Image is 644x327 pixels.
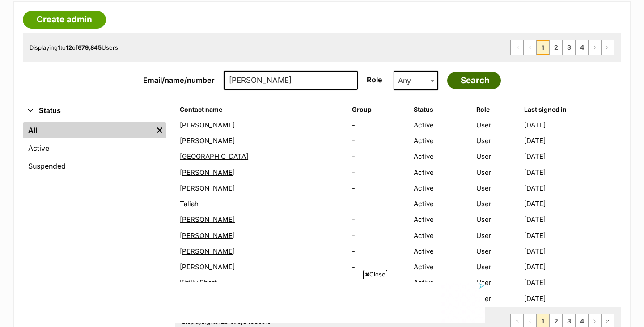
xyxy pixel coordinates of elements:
td: - [348,118,409,132]
span: Close [363,270,387,279]
td: Active [410,228,472,243]
td: [DATE] [524,291,620,306]
a: [PERSON_NAME] [180,215,235,224]
td: [DATE] [524,133,620,148]
td: [DATE] [524,212,620,227]
iframe: Advertisement [159,282,485,323]
a: [PERSON_NAME] [180,263,235,271]
td: [DATE] [524,275,620,290]
label: Role [367,75,382,84]
td: - [348,275,409,290]
span: Previous page [524,40,536,55]
td: Active [410,196,472,211]
span: Page 1 [537,40,549,55]
a: Create admin [23,11,106,29]
td: [DATE] [524,165,620,180]
td: Active [410,212,472,227]
a: [PERSON_NAME] [180,136,235,145]
input: Search [447,72,501,89]
a: [PERSON_NAME] [180,168,235,177]
td: - [348,212,409,227]
th: Contact name [176,102,347,117]
th: Role [473,102,523,117]
a: Page 3 [563,40,575,55]
span: Displaying to of Users [30,44,118,51]
a: [GEOGRAPHIC_DATA] [180,152,248,161]
td: - [348,259,409,274]
th: Status [410,102,472,117]
a: Page 4 [576,40,588,55]
td: Active [410,275,472,290]
a: [PERSON_NAME] [180,184,235,192]
td: [DATE] [524,244,620,259]
div: Status [23,120,166,178]
td: - [348,165,409,180]
td: User [473,244,523,259]
a: [PERSON_NAME] [180,247,235,255]
span: Any [394,71,438,90]
a: Taliah [180,200,199,208]
button: Status [23,105,166,117]
td: - [348,244,409,259]
a: Suspended [23,158,166,174]
td: [DATE] [524,228,620,243]
td: [DATE] [524,181,620,195]
td: Active [410,165,472,180]
a: [PERSON_NAME] [180,231,235,240]
td: User [473,118,523,132]
span: Any [394,74,420,87]
a: Last page [602,40,614,55]
td: User [473,259,523,274]
th: Last signed in [524,102,620,117]
td: [DATE] [524,259,620,274]
td: Active [410,244,472,259]
td: Active [410,118,472,132]
a: Remove filter [153,122,166,138]
a: [PERSON_NAME] [180,121,235,129]
td: User [473,149,523,164]
a: Active [23,140,166,156]
td: Active [410,181,472,195]
td: User [473,133,523,148]
span: First page [511,40,523,55]
td: User [473,165,523,180]
nav: Pagination [510,40,614,55]
a: All [23,122,153,138]
td: [DATE] [524,196,620,211]
td: User [473,228,523,243]
td: Active [410,133,472,148]
strong: 679,845 [78,44,102,51]
a: Page 2 [550,40,562,55]
td: [DATE] [524,149,620,164]
td: - [348,181,409,195]
label: Email/name/number [143,76,215,85]
th: Group [348,102,409,117]
td: Active [410,259,472,274]
td: User [473,275,523,290]
td: Active [410,149,472,164]
strong: 1 [58,44,60,51]
td: User [473,212,523,227]
td: User [473,181,523,195]
td: - [348,149,409,164]
td: - [348,133,409,148]
td: User [473,196,523,211]
td: [DATE] [524,118,620,132]
a: Next page [589,40,601,55]
td: - [348,228,409,243]
strong: 12 [66,44,72,51]
td: - [348,196,409,211]
td: User [473,291,523,306]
